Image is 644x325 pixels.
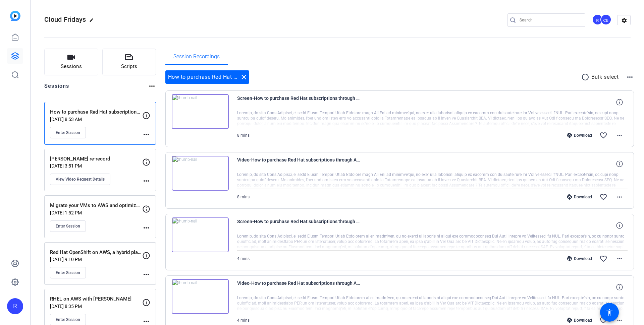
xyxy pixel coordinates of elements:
div: CB [600,14,611,25]
input: Search [520,16,580,24]
p: Bulk select [591,73,619,81]
div: How to purchase Red Hat subscriptions through AWS? [165,70,249,84]
span: Sessions [61,63,82,70]
span: Enter Session [56,130,80,135]
mat-icon: more_horiz [142,177,150,185]
img: thumb-nail [172,94,229,129]
mat-icon: more_horiz [626,73,634,81]
span: 8 mins [237,133,250,138]
p: How to purchase Red Hat subscriptions through AWS? [50,108,142,116]
button: Enter Session [50,267,86,278]
mat-icon: edit [89,18,97,26]
button: Enter Session [50,220,86,232]
div: R [7,298,23,314]
div: Download [563,256,595,261]
mat-icon: close [240,73,248,81]
mat-icon: more_horiz [615,193,624,201]
mat-icon: more_horiz [142,130,150,138]
img: thumb-nail [172,156,229,191]
span: Enter Session [56,317,80,322]
div: Download [563,133,595,138]
mat-icon: more_horiz [615,255,624,263]
span: Video-How to purchase Red Hat subscriptions through AWS--[PERSON_NAME] Delesveaux-2025-10-09-09-1... [237,156,361,172]
span: Video-How to purchase Red Hat subscriptions through AWS--[PERSON_NAME] Delesveaux-2025-10-09-09-1... [237,279,361,295]
p: RHEL on AWS with [PERSON_NAME] [50,295,142,303]
span: View Video Request Details [56,177,105,182]
mat-icon: favorite_border [599,255,607,263]
img: thumb-nail [172,279,229,314]
span: Enter Session [56,270,80,275]
mat-icon: more_horiz [615,131,624,139]
p: [DATE] 3:51 PM [50,163,142,169]
mat-icon: favorite_border [599,316,607,324]
p: Red Hat OpenShift on AWS, a hybrid platform with [PERSON_NAME] [50,249,142,256]
mat-icon: radio_button_unchecked [581,73,591,81]
ngx-avatar: Christian Binder [600,14,612,26]
button: View Video Request Details [50,174,110,185]
div: Download [563,318,595,323]
span: Scripts [121,63,137,70]
button: Enter Session [50,127,86,138]
mat-icon: settings [618,15,631,25]
img: blue-gradient.svg [10,11,20,21]
mat-icon: more_horiz [615,316,624,324]
button: Sessions [44,49,98,75]
p: [DATE] 8:35 PM [50,304,142,309]
ngx-avatar: rfridman [592,14,604,26]
span: Session Recordings [173,54,220,59]
mat-icon: more_horiz [148,82,156,90]
mat-icon: favorite_border [599,131,607,139]
span: Screen-How to purchase Red Hat subscriptions through AWS--[PERSON_NAME] Delesveaux-2025-10-09-09-... [237,94,361,110]
mat-icon: accessibility [605,308,613,316]
img: thumb-nail [172,217,229,252]
div: R [592,14,603,25]
span: 4 mins [237,318,250,323]
span: Screen-How to purchase Red Hat subscriptions through AWS--[PERSON_NAME] Delesveaux-2025-10-09-09-... [237,217,361,234]
p: Migrate your VMs to AWS and optimize your costs with Red Hat OpenShift on AWS [50,202,142,209]
mat-icon: more_horiz [142,224,150,232]
mat-icon: more_horiz [142,270,150,278]
span: 4 mins [237,256,250,261]
p: [PERSON_NAME] re-record [50,155,142,163]
h2: Sessions [44,82,69,95]
p: [DATE] 9:10 PM [50,257,142,262]
p: [DATE] 1:52 PM [50,210,142,215]
mat-icon: favorite_border [599,193,607,201]
button: Scripts [102,49,156,75]
p: [DATE] 8:53 AM [50,117,142,122]
span: Enter Session [56,223,80,229]
span: 8 mins [237,195,250,199]
div: Download [563,194,595,200]
span: Cloud Fridays [44,15,86,23]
